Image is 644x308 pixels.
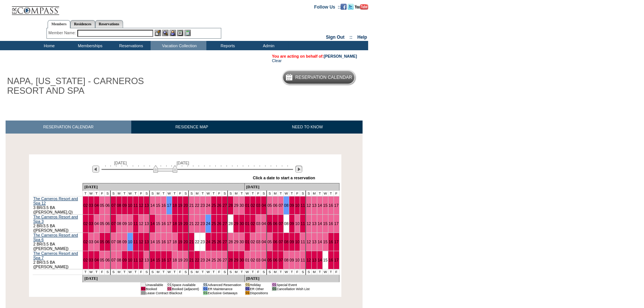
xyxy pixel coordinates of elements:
span: You are acting on behalf of: [272,54,357,58]
a: 14 [318,240,322,244]
a: 30 [239,203,244,208]
a: The Carneros Resort and Spa 7 [33,251,78,260]
a: 02 [83,203,88,208]
a: 29 [234,240,238,244]
a: RESERVATION CALENDAR [6,121,131,134]
a: 05 [100,203,104,208]
img: b_calculator.gif [184,30,191,36]
a: 18 [173,203,177,208]
a: 16 [161,221,166,226]
a: 18 [173,221,177,226]
a: 26 [217,221,222,226]
img: Next [295,166,302,173]
a: 08 [284,221,289,226]
a: 08 [284,203,289,208]
a: 20 [183,240,188,244]
a: 04 [94,221,99,226]
a: 11 [300,221,305,226]
td: S [261,191,267,196]
a: 30 [239,240,244,244]
td: W [88,191,94,196]
a: 04 [261,258,266,262]
td: T [161,191,167,196]
span: [DATE] [177,161,189,165]
td: S [228,191,233,196]
td: F [294,191,300,196]
a: 12 [306,258,311,262]
a: Become our fan on Facebook [341,4,347,9]
td: Follow Us :: [314,4,341,10]
td: S [149,191,155,196]
a: 10 [295,203,300,208]
a: 17 [334,240,339,244]
a: 09 [290,203,294,208]
a: 04 [94,203,99,208]
a: 18 [173,240,177,244]
a: 03 [89,240,93,244]
td: T [328,191,334,196]
a: 25 [212,221,216,226]
td: [DATE] [244,183,339,191]
a: 16 [329,221,333,226]
a: 08 [284,240,289,244]
td: 2 BR/3.5 BA ([PERSON_NAME]) [33,251,83,269]
img: Subscribe to our YouTube Channel [355,4,368,10]
td: T [122,269,127,275]
a: 05 [100,221,104,226]
a: 12 [139,221,144,226]
a: 15 [156,240,160,244]
a: 23 [200,240,205,244]
a: 22 [195,240,199,244]
td: S [105,269,110,275]
a: 28 [228,221,233,226]
a: 15 [323,221,328,226]
a: 14 [150,221,155,226]
td: S [144,191,149,196]
a: Residences [70,20,95,28]
a: 16 [329,258,333,262]
a: 05 [100,258,104,262]
a: 16 [161,203,166,208]
a: 09 [290,221,294,226]
a: 25 [212,203,216,208]
a: 03 [89,203,93,208]
td: S [110,269,116,275]
a: 02 [251,203,255,208]
a: 15 [156,221,160,226]
td: Vacation Collection [151,41,206,50]
img: Reservations [177,30,183,36]
a: 28 [228,240,233,244]
a: 15 [156,258,160,262]
td: W [127,191,133,196]
a: 12 [306,203,311,208]
td: M [194,191,200,196]
a: 05 [267,240,272,244]
td: S [183,191,189,196]
a: 01 [245,221,249,226]
td: T [278,191,284,196]
a: 09 [290,258,294,262]
td: S [189,191,194,196]
a: 05 [267,203,272,208]
a: 19 [178,258,183,262]
td: S [110,191,116,196]
td: T [211,191,216,196]
a: 14 [150,203,155,208]
a: 02 [83,258,88,262]
td: F [177,191,183,196]
a: 13 [312,203,316,208]
a: The Carneros Resort and Spa 6 [33,233,78,242]
a: 15 [323,258,328,262]
a: 13 [312,240,316,244]
a: RESIDENCE MAP [131,121,252,134]
a: 04 [94,240,99,244]
a: 26 [217,258,222,262]
td: Admin [247,41,288,50]
td: M [155,191,161,196]
a: 09 [290,240,294,244]
a: 05 [267,221,272,226]
a: 24 [206,258,210,262]
a: 03 [256,258,261,262]
td: S [144,269,149,275]
a: 30 [239,221,244,226]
